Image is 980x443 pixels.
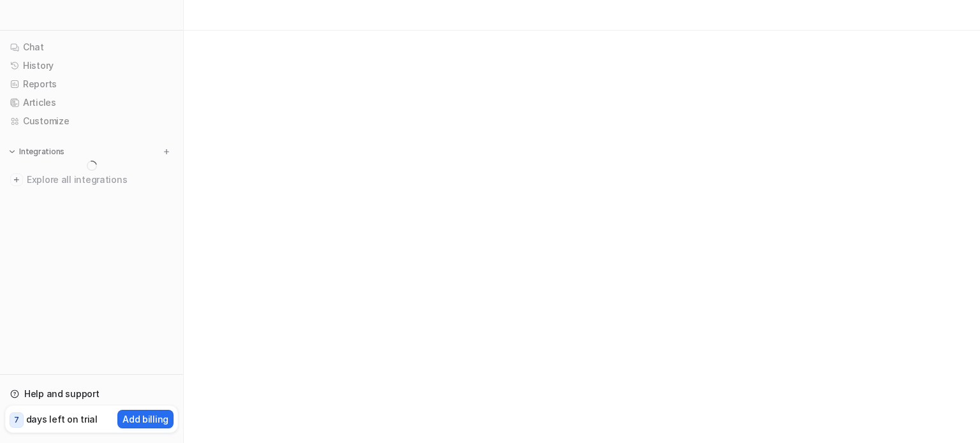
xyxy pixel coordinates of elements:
a: Help and support [5,385,178,403]
a: History [5,57,178,75]
p: Integrations [19,147,64,157]
a: Explore all integrations [5,171,178,189]
p: 7 [14,414,19,426]
a: Articles [5,94,178,112]
img: explore all integrations [10,173,23,186]
a: Chat [5,38,178,56]
span: Explore all integrations [27,170,173,190]
p: Add billing [122,412,168,426]
button: Integrations [5,145,68,158]
button: Add billing [117,410,174,428]
a: Customize [5,112,178,130]
img: expand menu [8,147,17,156]
img: menu_add.svg [162,147,171,156]
a: Reports [5,75,178,93]
p: days left on trial [26,412,98,426]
